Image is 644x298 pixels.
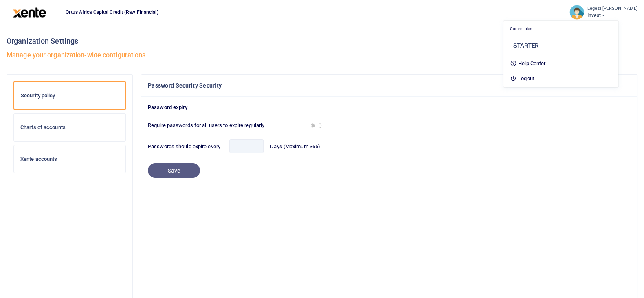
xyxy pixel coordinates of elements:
[503,73,618,84] a: Logout
[13,81,126,110] a: Security policy
[270,142,320,151] label: Days (Maximum 365)
[13,9,46,15] a: logo-large logo-large
[7,35,637,47] h3: Organization Settings
[7,51,637,59] h5: Manage your organization-wide configurations
[62,9,161,16] span: Ortus Africa Capital Credit (Raw Financial)
[20,124,119,131] h6: Charts of accounts
[13,145,126,173] a: Xente accounts
[587,12,637,19] span: Invest
[510,26,612,32] p: Current plan
[13,7,46,18] img: logo-large
[148,81,631,90] h4: Password Security Security
[20,156,119,162] h6: Xente accounts
[145,121,308,129] label: Require passwords for all users to expire regularly
[569,5,584,20] img: profile-user
[148,142,220,151] label: Passwords should expire every
[569,5,637,20] a: profile-user Legesi [PERSON_NAME] Invest
[148,103,631,112] p: Password expiry
[21,92,119,99] h6: Security policy
[513,42,612,49] h6: STARTER
[587,5,637,12] small: Legesi [PERSON_NAME]
[503,58,618,69] a: Help Center
[13,113,126,142] a: Charts of accounts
